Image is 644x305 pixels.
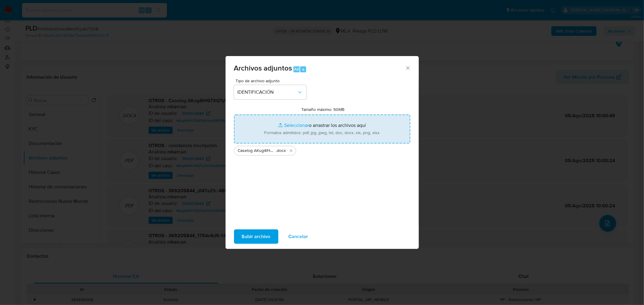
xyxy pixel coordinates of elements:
[294,66,299,72] span: Alt
[235,79,308,83] span: Tipo de archivo adjunto
[234,85,306,99] button: IDENTIFICACIÓN
[289,230,308,243] span: Cancelar
[238,89,297,95] span: IDENTIFICACIÓN
[234,143,410,156] ul: Archivos seleccionados
[234,229,278,244] button: Subir archivo
[242,230,271,243] span: Subir archivo
[302,66,304,72] span: a
[281,229,316,244] button: Cancelar
[405,65,410,71] button: Cerrar
[238,148,276,154] span: Caselog AKug4lHG7XQTyULhmGBONl44_VII
[301,107,344,112] label: Tamaño máximo: 50MB
[287,147,295,154] button: Eliminar Caselog AKug4lHG7XQTyULhmGBONl44_VII.docx
[234,63,292,73] span: Archivos adjuntos
[276,148,286,154] span: .docx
